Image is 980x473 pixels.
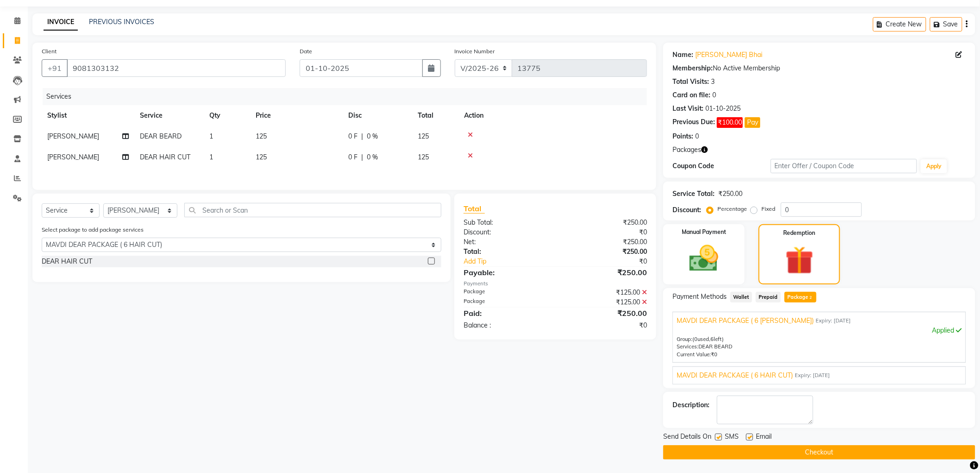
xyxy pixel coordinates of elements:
span: | [361,152,363,162]
label: Select package to add package services [42,226,144,234]
div: Total: [457,247,555,257]
div: No Active Membership [672,63,966,73]
div: Card on file: [672,90,710,100]
div: Total Visits: [672,77,709,87]
div: Package [457,297,555,307]
input: Search by Name/Mobile/Email/Code [67,59,286,77]
div: ₹250.00 [555,247,654,257]
span: Services: [677,343,698,350]
div: Applied [677,326,962,335]
div: 0 [695,132,699,141]
span: 0 F [348,152,358,162]
span: Email [756,432,772,443]
span: Expiry: [DATE] [795,372,830,379]
img: _cash.svg [680,242,728,275]
span: ₹0 [711,351,717,358]
div: Coupon Code [672,161,770,171]
span: 1 [209,153,213,161]
a: INVOICE [44,14,78,31]
div: 0 [712,90,716,100]
label: Percentage [717,205,747,213]
span: Group: [677,336,692,342]
th: Qty [204,105,250,126]
span: 0 F [348,132,358,141]
span: | [361,132,363,141]
span: ₹100.00 [717,117,743,128]
span: 125 [256,153,267,161]
th: Service [134,105,204,126]
label: Manual Payment [682,228,726,236]
label: Fixed [761,205,775,213]
th: Disc [343,105,412,126]
div: ₹125.00 [555,288,654,297]
span: (0 [692,336,697,342]
span: MAVDI DEAR PACKAGE ( 6 [PERSON_NAME]) [677,316,814,326]
input: Search or Scan [184,203,441,217]
div: Services [43,88,654,105]
a: [PERSON_NAME] Bhai [695,50,762,60]
span: Expiry: [DATE] [816,317,851,325]
span: Prepaid [756,292,781,303]
span: 1 [209,132,213,140]
span: Package [785,292,817,303]
div: ₹250.00 [555,267,654,278]
span: used, left) [692,336,724,342]
div: ₹125.00 [555,297,654,307]
div: DEAR HAIR CUT [42,257,92,266]
div: Discount: [457,227,555,237]
div: ₹250.00 [555,218,654,227]
span: Send Details On [663,432,711,443]
span: 125 [418,153,429,161]
div: 01-10-2025 [705,104,741,114]
div: ₹250.00 [555,308,654,319]
div: ₹250.00 [718,189,742,199]
img: _gift.svg [777,243,823,278]
div: Payable: [457,267,555,278]
span: 0 % [367,132,378,141]
div: Balance : [457,321,555,330]
span: 0 % [367,152,378,162]
a: Add Tip [457,257,572,266]
span: Packages [672,145,701,155]
div: 3 [711,77,715,87]
div: ₹0 [555,321,654,330]
span: MAVDI DEAR PACKAGE ( 6 HAIR CUT) [677,371,793,380]
input: Enter Offer / Coupon Code [771,159,917,173]
div: Sub Total: [457,218,555,227]
span: Payment Methods [672,292,727,302]
span: Total [464,204,485,214]
div: Package [457,288,555,297]
span: DEAR HAIR CUT [140,153,190,161]
span: 2 [808,295,813,301]
div: ₹0 [572,257,654,266]
button: Pay [745,117,760,128]
th: Stylist [42,105,134,126]
button: +91 [42,59,68,77]
div: Paid: [457,308,555,319]
label: Date [300,47,312,56]
button: Create New [873,17,926,32]
span: Wallet [730,292,752,303]
div: Name: [672,50,693,60]
span: DEAR BEARD [140,132,182,140]
span: 125 [256,132,267,140]
button: Checkout [663,445,975,460]
button: Apply [921,159,947,173]
th: Total [412,105,459,126]
span: Current Value: [677,351,711,358]
div: Description: [672,400,710,410]
span: [PERSON_NAME] [47,132,99,140]
label: Redemption [784,229,816,237]
label: Invoice Number [455,47,495,56]
span: DEAR BEARD [698,343,732,350]
label: Client [42,47,57,56]
div: Net: [457,237,555,247]
div: Points: [672,132,693,141]
div: ₹0 [555,227,654,237]
div: Membership: [672,63,713,73]
span: 6 [710,336,714,342]
th: Action [459,105,647,126]
span: [PERSON_NAME] [47,153,99,161]
div: Service Total: [672,189,715,199]
div: Last Visit: [672,104,704,114]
